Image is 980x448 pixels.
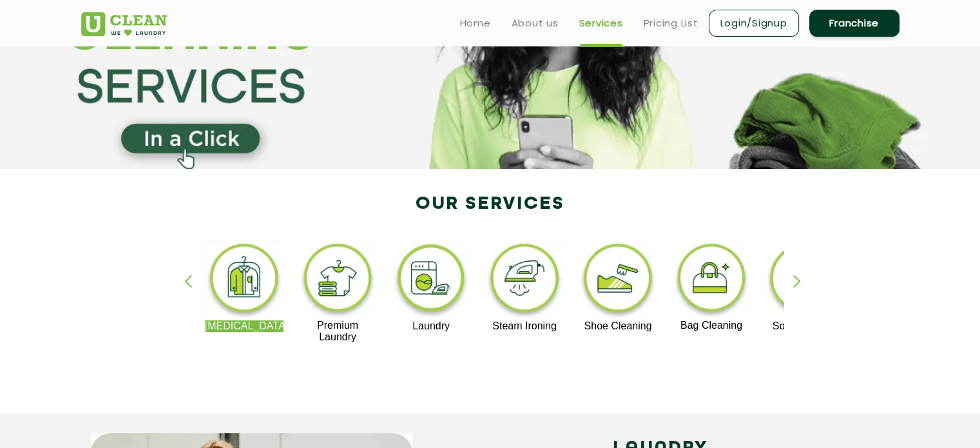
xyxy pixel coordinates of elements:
p: Shoe Cleaning [579,320,658,332]
img: bag_cleaning_11zon.webp [672,240,751,320]
p: Sofa Cleaning [765,320,844,332]
a: Home [460,15,491,31]
a: Franchise [809,10,899,37]
img: sofa_cleaning_11zon.webp [765,240,844,320]
p: Laundry [392,320,471,332]
img: premium_laundry_cleaning_11zon.webp [298,240,378,320]
img: shoe_cleaning_11zon.webp [579,240,658,320]
a: Login/Signup [709,10,799,37]
a: Services [579,15,623,31]
p: [MEDICAL_DATA] [205,320,284,332]
a: About us [512,15,559,31]
a: Pricing List [644,15,698,31]
p: Steam Ironing [485,320,564,332]
img: dry_cleaning_11zon.webp [205,240,284,320]
img: UClean Laundry and Dry Cleaning [81,12,167,36]
img: steam_ironing_11zon.webp [485,240,564,320]
p: Bag Cleaning [672,320,751,331]
p: Premium Laundry [298,320,378,343]
img: laundry_cleaning_11zon.webp [392,240,471,320]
